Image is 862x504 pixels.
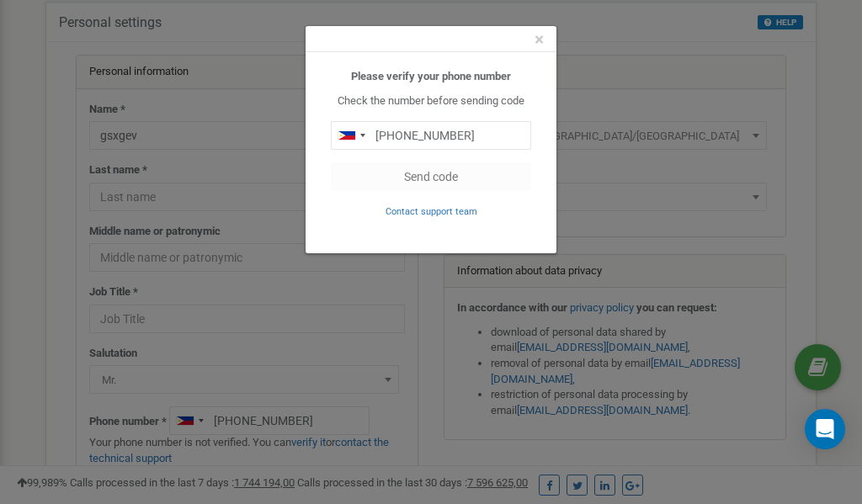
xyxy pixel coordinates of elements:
[332,122,370,149] div: Telephone country code
[386,206,477,217] small: Contact support team
[331,162,531,191] button: Send code
[805,409,845,449] div: Open Intercom Messenger
[331,121,531,150] input: 0905 123 4567
[386,204,477,217] a: Contact support team
[351,70,511,82] b: Please verify your phone number
[535,29,544,50] span: ×
[535,31,544,49] button: Close
[331,93,531,109] p: Check the number before sending code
